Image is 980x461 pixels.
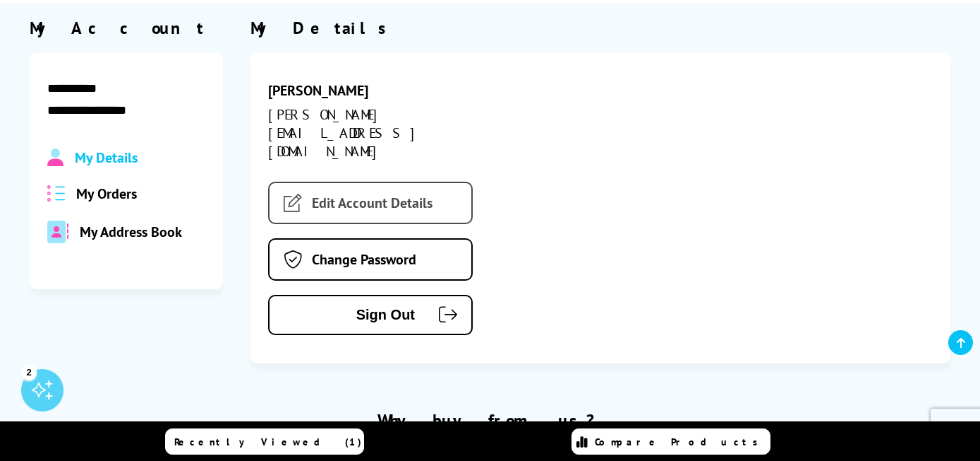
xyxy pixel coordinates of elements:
[174,436,362,448] span: Recently Viewed (1)
[47,148,63,167] img: Profile.svg
[47,185,66,202] img: all-order.svg
[30,409,951,431] h2: Why buy from us?
[30,17,223,39] div: My Account
[595,436,766,448] span: Compare Products
[21,364,37,380] div: 2
[571,428,770,455] a: Compare Products
[76,185,137,203] span: My Orders
[268,295,473,335] button: Sign Out
[268,105,488,161] div: [PERSON_NAME][EMAIL_ADDRESS][DOMAIN_NAME]
[291,307,415,323] span: Sign Out
[268,81,488,100] div: [PERSON_NAME]
[268,238,473,281] a: Change Password
[250,17,950,39] div: My Details
[47,221,68,243] img: address-book-duotone-solid.svg
[268,182,473,224] a: Edit Account Details
[165,428,364,455] a: Recently Viewed (1)
[75,148,138,167] span: My Details
[80,223,182,241] span: My Address Book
